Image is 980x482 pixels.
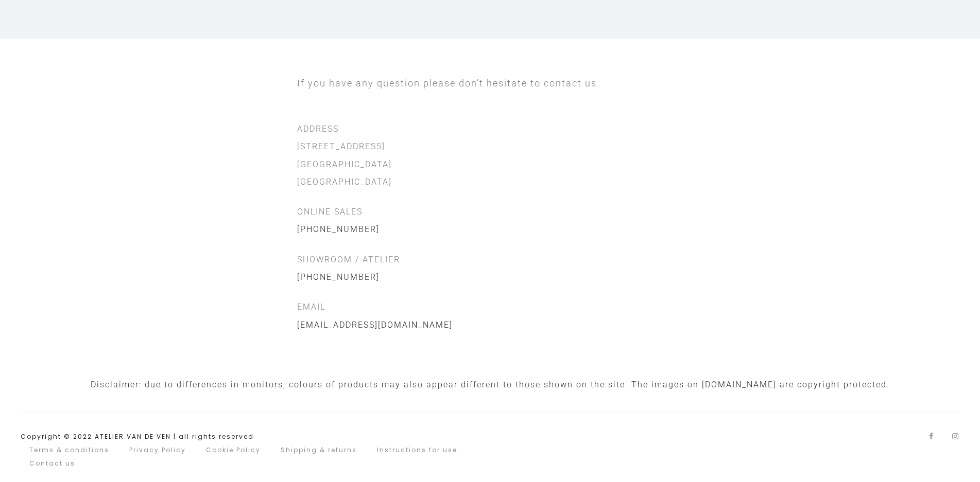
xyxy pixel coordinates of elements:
a: Shipping & returns [281,445,357,454]
a: [EMAIL_ADDRESS][DOMAIN_NAME] [297,320,453,330]
a: Contact us [29,459,75,468]
p: If you have any question please don’t hesitate to contact us [297,75,683,92]
a: Cookie Policy [206,445,261,454]
p: EMAIL [297,298,683,334]
a: Instructions for use [377,445,457,454]
p: ADDRESS [STREET_ADDRESS] [GEOGRAPHIC_DATA] [GEOGRAPHIC_DATA] [297,120,683,191]
a: Privacy Policy [129,445,186,454]
p: ONLINE SALES [297,203,683,239]
a: Terms & conditions [29,445,109,454]
a: [PHONE_NUMBER] [297,272,380,282]
div: Copyright © 2022 ATELIER VAN DE VEN | all rights reserved [21,430,254,443]
a: [PHONE_NUMBER] [297,224,380,234]
p: SHOWROOM / ATELIER [297,251,683,287]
